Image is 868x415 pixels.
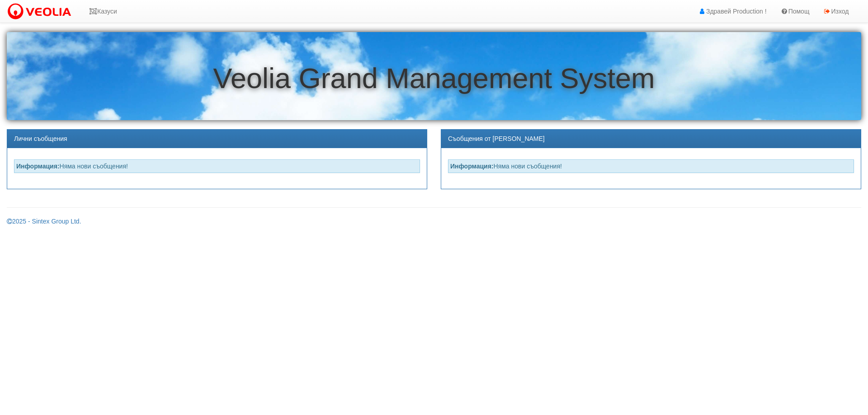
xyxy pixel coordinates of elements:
div: Съобщения от [PERSON_NAME] [441,130,861,148]
img: VeoliaLogo.png [7,2,75,21]
strong: Информация: [16,163,60,170]
div: Няма нови съобщения! [448,159,854,173]
h1: Veolia Grand Management System [7,63,861,94]
div: Лични съобщения [7,130,427,148]
a: 2025 - Sintex Group Ltd. [7,218,81,225]
div: Няма нови съобщения! [14,159,420,173]
strong: Информация: [450,163,494,170]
